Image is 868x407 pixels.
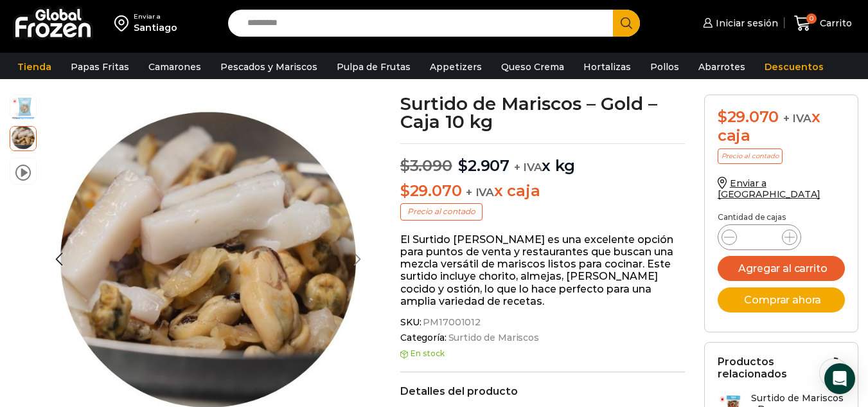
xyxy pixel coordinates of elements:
[400,349,685,358] p: En stock
[817,17,852,30] span: Carrito
[824,363,855,394] div: Open Intercom Messenger
[692,55,752,79] a: Abarrotes
[400,203,483,220] p: Precio al contado
[758,55,830,79] a: Descuentos
[400,143,685,176] p: x kg
[613,10,640,37] button: Search button
[718,108,845,145] div: x caja
[791,8,855,39] a: 0 Carrito
[783,112,811,125] span: + IVA
[10,125,36,150] span: surtido de marisco gold
[514,161,542,174] span: + IVA
[458,156,468,175] span: $
[400,181,461,200] bdi: 29.070
[11,55,58,79] a: Tienda
[495,55,571,79] a: Queso Crema
[718,287,845,312] button: Comprar ahora
[400,181,410,200] span: $
[447,332,539,343] a: Surtido de Mariscos
[458,156,509,175] bdi: 2.907
[400,332,685,343] span: Categoría:
[718,149,783,164] p: Precio al contado
[421,317,481,328] span: PM17001012
[400,182,685,201] p: x caja
[400,385,685,397] h2: Detalles del producto
[330,55,417,79] a: Pulpa de Frutas
[400,233,685,307] p: El Surtido [PERSON_NAME] es una excelente opción para puntos de venta y restaurantes que buscan u...
[644,55,686,79] a: Pollos
[64,55,136,79] a: Papas Fritas
[134,12,177,21] div: Enviar a
[806,14,817,24] span: 0
[718,356,845,380] h2: Productos relacionados
[718,107,727,126] span: $
[718,177,820,200] a: Enviar a [GEOGRAPHIC_DATA]
[577,55,637,79] a: Hortalizas
[214,55,324,79] a: Pescados y Mariscos
[43,244,75,276] div: Previous slide
[423,55,488,79] a: Appetizers
[400,156,452,175] bdi: 3.090
[400,156,410,175] span: $
[713,17,778,30] span: Iniciar sesión
[400,317,685,328] span: SKU:
[747,228,772,246] input: Product quantity
[718,107,779,126] bdi: 29.070
[10,95,36,121] span: surtido-gold
[400,95,685,131] h1: Surtido de Mariscos – Gold – Caja 10 kg
[466,186,494,199] span: + IVA
[718,213,845,222] p: Cantidad de cajas
[341,244,373,276] div: Next slide
[700,10,778,36] a: Iniciar sesión
[134,21,177,34] div: Santiago
[718,256,845,281] button: Agregar al carrito
[114,12,134,34] img: address-field-icon.svg
[142,55,208,79] a: Camarones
